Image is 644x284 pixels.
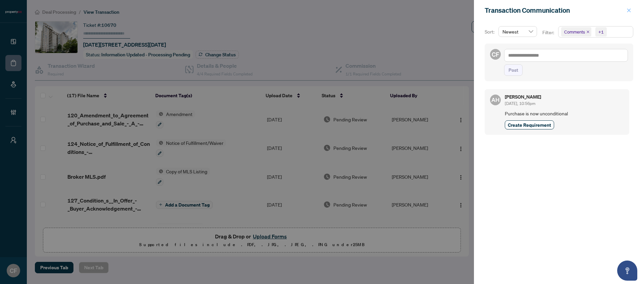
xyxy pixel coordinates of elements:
[627,8,631,13] span: close
[505,95,541,99] h5: [PERSON_NAME]
[598,29,604,35] div: +1
[485,5,625,15] div: Transaction Communication
[542,29,555,36] p: Filter:
[504,64,523,76] button: Post
[505,101,535,106] span: [DATE], 10:56pm
[505,110,624,117] span: Purchase is now unconditional
[502,26,533,37] span: Newest
[617,261,637,281] button: Open asap
[586,30,590,34] span: close
[491,96,499,104] span: AH
[561,27,591,37] span: Comments
[505,120,554,129] button: Create Requirement
[492,50,499,59] span: CF
[508,121,551,128] span: Create Requirement
[485,28,496,36] p: Sort:
[564,29,585,35] span: Comments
